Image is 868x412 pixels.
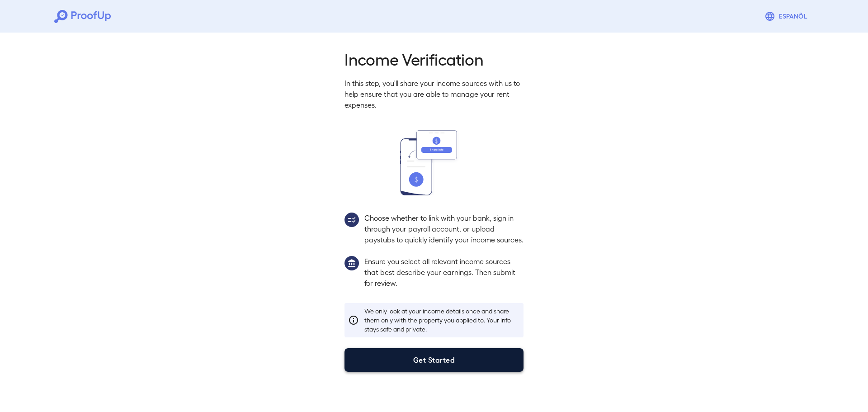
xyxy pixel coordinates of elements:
[364,307,520,334] p: We only look at your income details once and share them only with the property you applied to. Yo...
[364,256,524,289] p: Ensure you select all relevant income sources that best describe your earnings. Then submit for r...
[761,7,814,25] button: Espanõl
[364,213,524,245] p: Choose whether to link with your bank, sign in through your payroll account, or upload paystubs t...
[344,348,524,372] button: Get Started
[400,130,468,195] img: transfer_money.svg
[344,78,524,110] p: In this step, you'll share your income sources with us to help ensure that you are able to manage...
[344,49,524,69] h2: Income Verification
[344,213,359,227] img: group2.svg
[344,256,359,270] img: group1.svg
